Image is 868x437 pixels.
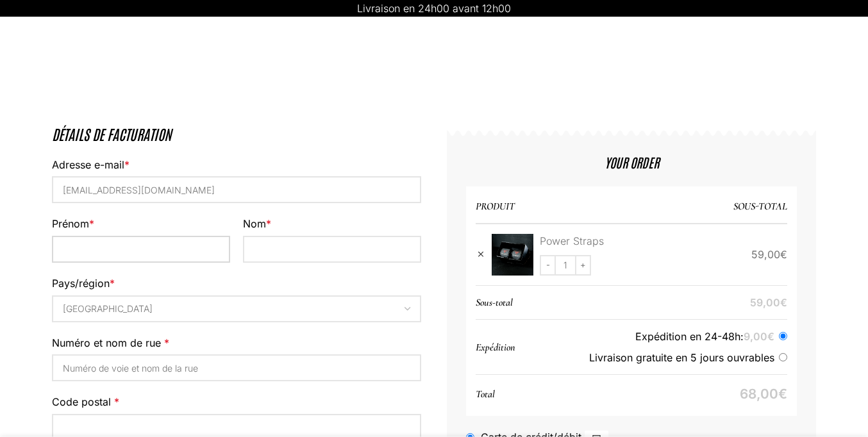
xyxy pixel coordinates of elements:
input: + [575,255,591,276]
label: Pays/région [52,276,421,292]
span: Pays/région [52,295,421,322]
a: Remove this item [472,247,488,263]
th: Sous-total [476,286,519,319]
label: Prénom [52,216,230,233]
th: Produit [476,190,631,223]
h4: YOUR ORDER [605,153,659,171]
input: - [540,255,556,276]
th: Total [476,377,501,411]
span: € [767,330,774,343]
span: € [780,296,787,309]
img: Power Straps [492,234,533,276]
bdi: 68,00 [740,386,787,402]
label: Expédition en 24-48h: [530,329,787,343]
label: Code postal [52,394,421,411]
bdi: 59,00 [750,296,787,309]
label: Numéro et nom de rue [52,335,421,352]
label: Adresse e-mail [52,157,421,174]
span: Power Straps [540,234,604,248]
h3: Détails de facturation [52,124,421,144]
bdi: 59,00 [751,248,787,261]
span: Suisse [53,297,420,321]
p: Livraison en 24h00 avant 12h00 [357,3,511,13]
th: Expédition [476,331,522,364]
span: € [778,386,787,402]
th: Sous-total [631,190,787,223]
label: Livraison gratuite en 5 jours ouvrables [530,350,787,365]
input: Quantité de produits [556,255,575,276]
input: Numéro de voie et nom de la rue [52,354,421,381]
bdi: 9,00 [744,330,774,343]
span: € [780,248,787,261]
label: Nom [243,216,421,233]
